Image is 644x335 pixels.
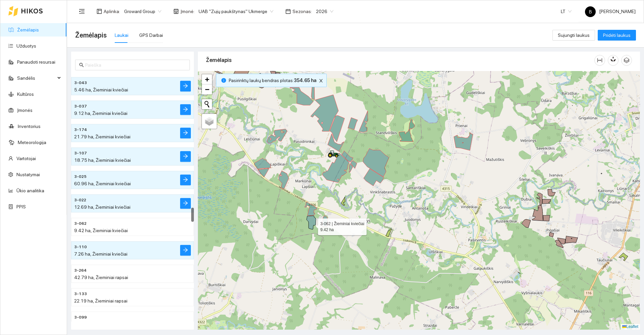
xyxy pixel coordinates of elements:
[115,31,128,39] div: Laukai
[285,9,291,14] span: calendar
[183,247,188,254] span: arrow-right
[561,6,572,16] span: LT
[104,8,120,15] span: Aplinka :
[202,99,212,109] button: Initiate a new search
[16,43,36,49] a: Užduotys
[589,6,592,17] span: B
[74,111,127,116] span: 9.12 ha, Žieminiai kviečiai
[74,251,127,257] span: 7.26 ha, Žieminiai kviečiai
[316,6,333,16] span: 2026
[16,188,44,193] a: Ūkio analitika
[202,74,212,84] a: Zoom in
[74,150,87,156] span: 3-107
[16,156,36,161] a: Vartotojai
[17,27,39,32] a: Žemėlapis
[97,9,102,14] span: layout
[74,181,131,186] span: 60.96 ha, Žieminiai kviečiai
[74,291,87,297] span: 3-133
[180,128,191,138] button: arrow-right
[183,200,188,207] span: arrow-right
[205,75,209,83] span: +
[74,244,87,250] span: 3-110
[205,85,209,93] span: −
[74,298,127,304] span: 22.19 ha, Žieminiai rapsai
[603,31,631,39] span: Pridėti laukus
[180,198,191,209] button: arrow-right
[183,107,188,113] span: arrow-right
[173,9,179,14] span: shop
[317,77,325,85] button: close
[74,204,130,210] span: 12.69 ha, Žieminiai kviečiai
[74,314,87,321] span: 3-099
[221,78,226,83] span: info-circle
[552,30,595,41] button: Sujungti laukus
[75,30,107,41] span: Žemėlapis
[74,134,130,139] span: 21.79 ha, Žieminiai kviečiai
[74,157,131,163] span: 18.75 ha, Žieminiai kviečiai
[139,31,163,39] div: GPS Darbai
[17,91,34,97] a: Kultūros
[74,127,87,133] span: 3-174
[183,130,188,136] span: arrow-right
[183,83,188,89] span: arrow-right
[79,8,85,14] span: menu-fold
[180,104,191,115] button: arrow-right
[18,124,41,129] a: Inventorius
[74,80,87,86] span: 3-043
[180,175,191,185] button: arrow-right
[74,103,87,110] span: 3-037
[74,267,87,274] span: 3-264
[585,9,636,14] span: [PERSON_NAME]
[622,324,638,329] a: Leaflet
[180,8,195,15] span: Įmonė :
[292,8,312,15] span: Sezonas :
[552,32,595,38] a: Sujungti laukus
[79,63,84,67] span: search
[74,197,86,203] span: 3-022
[294,78,316,83] b: 354.65 ha
[183,177,188,183] span: arrow-right
[202,114,217,129] a: Layers
[180,151,191,162] button: arrow-right
[18,140,46,145] a: Meteorologija
[17,71,55,85] span: Sandėlis
[74,87,128,92] span: 5.46 ha, Žieminiai kviečiai
[74,174,87,180] span: 3-025
[317,78,325,83] span: close
[595,58,605,63] span: column-width
[74,275,128,280] span: 42.79 ha, Žieminiai rapsai
[16,204,26,209] a: PPIS
[85,61,186,69] input: Paieška
[16,172,40,177] a: Nustatymai
[74,220,87,227] span: 3-062
[206,51,594,70] div: Žemėlapis
[183,153,188,160] span: arrow-right
[17,59,55,65] a: Panaudoti resursai
[75,5,89,18] button: menu-fold
[598,30,636,41] button: Pridėti laukus
[180,245,191,256] button: arrow-right
[594,55,605,66] button: column-width
[202,84,212,94] a: Zoom out
[124,6,161,16] span: Groward Group
[74,228,128,233] span: 9.42 ha, Žieminiai kviečiai
[17,108,33,113] a: Įmonės
[180,81,191,91] button: arrow-right
[558,31,590,39] span: Sujungti laukus
[229,77,316,84] span: Pasirinktų laukų bendras plotas :
[598,32,636,38] a: Pridėti laukus
[199,6,273,16] span: UAB "Zujų paukštynas" Ukmerge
